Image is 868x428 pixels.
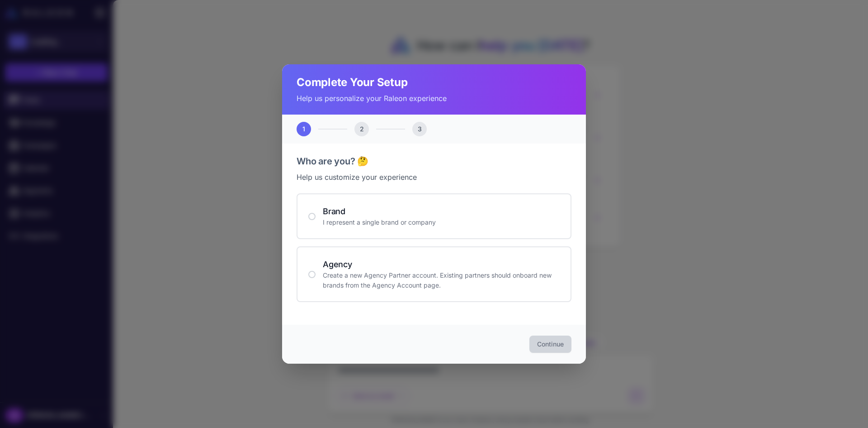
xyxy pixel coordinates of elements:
p: Help us customize your experience [297,172,571,183]
h2: Complete Your Setup [297,75,571,90]
h3: Who are you? 🤔 [297,154,571,168]
h4: Brand [323,205,560,217]
p: Help us personalize your Raleon experience [297,93,571,104]
p: Create a new Agency Partner account. Existing partners should onboard new brands from the Agency ... [323,270,560,290]
p: I represent a single brand or company [323,217,560,227]
span: Continue [537,340,564,349]
div: 2 [354,122,369,136]
button: Continue [529,336,571,353]
h4: Agency [323,258,560,270]
div: 3 [412,122,427,136]
div: 1 [297,122,311,136]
